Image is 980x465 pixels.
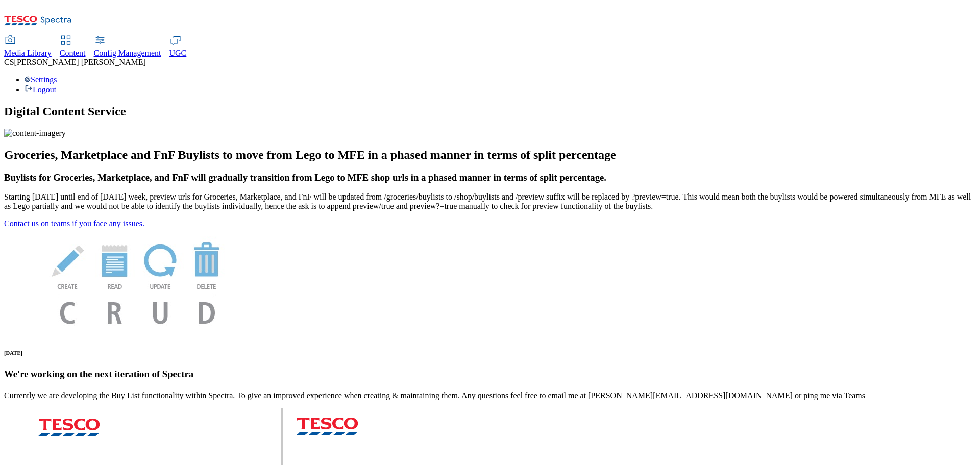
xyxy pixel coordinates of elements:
[14,58,146,66] span: [PERSON_NAME] [PERSON_NAME]
[4,48,52,57] span: Media Library
[4,369,976,380] h3: We're working on the next iteration of Spectra
[4,228,269,335] img: News Image
[94,48,161,57] span: Config Management
[4,105,976,118] h1: Digital Content Service
[169,48,187,57] span: UGC
[169,36,187,58] a: UGC
[24,75,57,84] a: Settings
[24,85,56,94] a: Logout
[4,350,976,356] h6: [DATE]
[4,172,976,183] h3: Buylists for Groceries, Marketplace, and FnF will gradually transition from Lego to MFE shop urls...
[60,36,86,58] a: Content
[4,129,66,138] img: content-imagery
[4,58,14,66] span: CS
[94,36,161,58] a: Config Management
[4,219,144,228] a: Contact us on teams if you face any issues.
[60,48,86,57] span: Content
[4,391,976,400] p: Currently we are developing the Buy List functionality within Spectra. To give an improved experi...
[4,36,52,58] a: Media Library
[4,192,976,211] p: Starting [DATE] until end of [DATE] week, preview urls for Groceries, Marketplace, and FnF will b...
[4,148,976,162] h2: Groceries, Marketplace and FnF Buylists to move from Lego to MFE in a phased manner in terms of s...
